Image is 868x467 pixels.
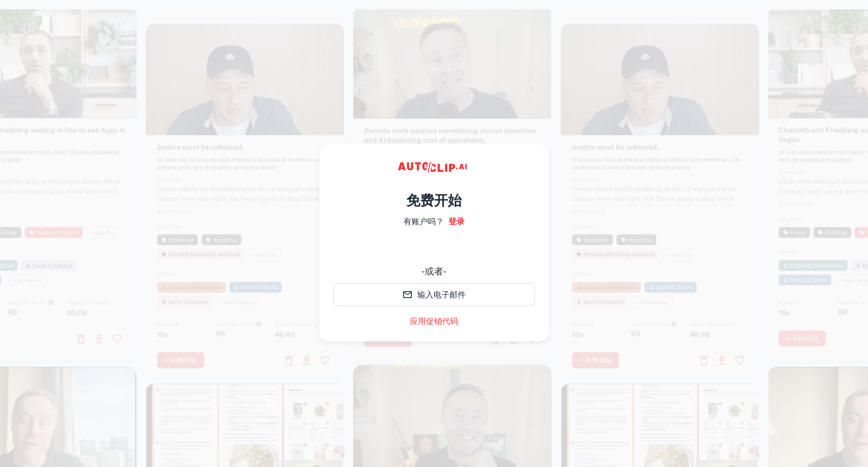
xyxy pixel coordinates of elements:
a: 登录 [448,215,465,228]
button: 输入电子邮件 [333,283,535,306]
a: 应用促销代码 [410,315,458,327]
p: 有账户吗？ [403,215,444,228]
iframe: “使用谷歌账号登录”按钮 [327,236,541,261]
h4: 免费开始 [406,190,462,210]
iframe: “使用谷歌账号登录”对话框 [631,12,856,159]
div: 使用谷歌账号登录。在新标签页中打开 [333,236,535,261]
div: -或者- [333,265,535,278]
